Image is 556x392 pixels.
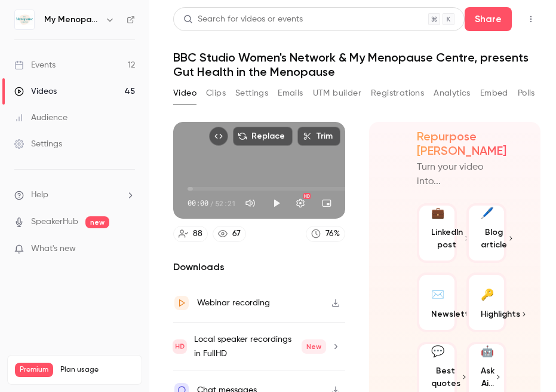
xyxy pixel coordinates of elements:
span: Help [31,189,48,201]
span: Newsletter [431,308,477,320]
button: Replace [233,127,293,146]
button: Settings [288,191,312,215]
button: Polls [518,84,535,103]
iframe: Noticeable Trigger [121,244,135,255]
img: My Menopause Centre [15,10,34,29]
div: 00:00 [188,198,236,209]
div: 💬 [431,344,444,360]
span: Premium [15,363,53,377]
span: Plan usage [60,365,134,375]
li: help-dropdown-opener [14,189,135,201]
button: Trim [297,127,340,146]
button: Settings [235,84,268,103]
div: Events [14,59,56,71]
button: Video [173,84,196,103]
div: Local speaker recordings in FullHD [194,332,326,361]
button: 🖊️Blog article [466,203,506,263]
button: ✉️Newsletter [417,272,457,332]
span: Best quotes [431,365,460,390]
button: Clips [206,84,226,103]
h2: Repurpose [PERSON_NAME] [417,129,506,158]
h6: My Menopause Centre [44,14,100,26]
span: Highlights [481,308,520,320]
span: New [302,339,326,354]
div: Videos [14,85,57,97]
div: Search for videos or events [183,13,303,26]
div: 88 [193,228,202,240]
a: 76% [306,226,345,242]
button: Play [265,191,288,215]
button: UTM builder [313,84,361,103]
span: What's new [31,243,76,255]
a: 88 [173,226,208,242]
span: / [210,198,214,209]
button: Top Bar Actions [521,10,540,29]
button: Registrations [371,84,424,103]
h2: Downloads [173,260,345,274]
button: Embed [480,84,508,103]
div: 💼 [431,205,444,221]
span: 00:00 [188,198,208,209]
div: 67 [232,228,241,240]
a: 67 [213,226,246,242]
p: Turn your video into... [417,160,506,189]
div: 🤖 [481,344,494,360]
div: Audience [14,112,67,124]
button: 🔑Highlights [466,272,506,332]
div: 76 % [325,228,340,240]
div: 🖊️ [481,205,494,221]
span: Ask Ai... [481,365,494,390]
button: Share [465,7,512,31]
a: SpeakerHub [31,216,78,228]
span: 52:21 [215,198,236,209]
div: 🔑 [481,284,494,303]
button: Analytics [434,84,471,103]
div: Settings [14,138,62,150]
button: Emails [278,84,303,103]
span: Blog article [481,226,507,251]
button: Embed video [209,127,228,146]
span: new [85,216,109,228]
button: 💼LinkedIn post [417,203,457,263]
span: LinkedIn post [431,226,463,251]
button: Turn on miniplayer [315,191,339,215]
div: Webinar recording [197,296,270,310]
div: HD [303,193,311,199]
button: Mute [238,191,262,215]
div: ✉️ [431,284,444,303]
button: Full screen [341,191,365,215]
h1: BBC Studio Women's Network & My Menopause Centre, presents Gut Health in the Menopause [173,50,540,79]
